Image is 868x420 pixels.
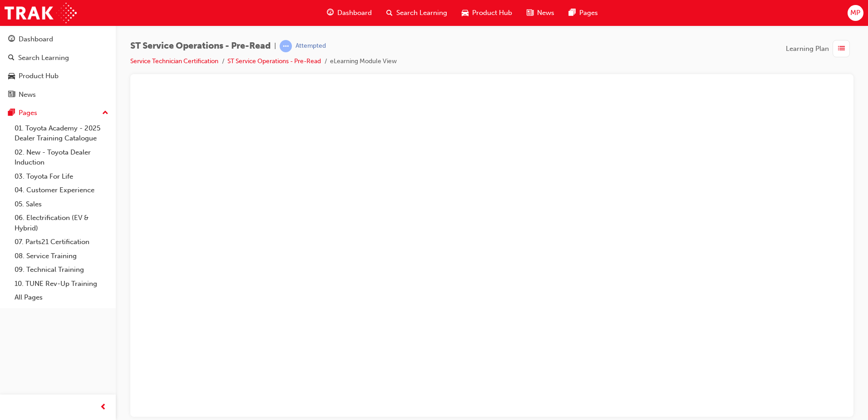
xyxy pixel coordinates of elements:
a: 07. Parts21 Certification [11,235,112,249]
a: pages-iconPages [562,4,605,22]
span: Pages [579,8,598,18]
a: search-iconSearch Learning [379,4,454,22]
a: Search Learning [4,50,112,66]
a: Service Technician Certification [130,57,218,65]
span: list-icon [838,43,845,55]
button: MP [848,5,863,21]
a: news-iconNews [519,4,562,22]
span: up-icon [102,107,108,119]
span: News [537,8,554,18]
button: Learning Plan [786,40,853,57]
a: ST Service Operations - Pre-Read [227,57,321,65]
div: Product Hub [19,71,59,81]
div: Attempted [296,42,326,50]
a: 04. Customer Experience [11,183,112,197]
img: Trak [5,3,77,23]
button: Pages [4,105,112,121]
span: guage-icon [8,35,15,44]
span: pages-icon [569,7,576,19]
a: News [4,86,112,103]
span: guage-icon [327,7,334,19]
span: learningRecordVerb_ATTEMPT-icon [280,40,292,52]
span: pages-icon [8,109,15,117]
div: Pages [19,108,37,118]
span: | [274,41,276,51]
a: All Pages [11,290,112,305]
a: Dashboard [4,31,112,48]
span: Learning Plan [786,44,829,54]
a: Product Hub [4,68,112,85]
span: MP [850,8,860,18]
a: 03. Toyota For Life [11,170,112,184]
li: eLearning Module View [330,56,397,67]
a: 05. Sales [11,197,112,211]
a: 08. Service Training [11,249,112,263]
span: ST Service Operations - Pre-Read [130,41,271,51]
div: Dashboard [19,34,53,45]
span: Search Learning [396,8,447,18]
span: car-icon [462,7,469,19]
span: Dashboard [337,8,372,18]
a: 10. TUNE Rev-Up Training [11,277,112,291]
span: news-icon [527,7,533,19]
span: search-icon [386,7,393,19]
span: search-icon [8,54,15,62]
a: 06. Electrification (EV & Hybrid) [11,211,112,235]
a: 09. Technical Training [11,263,112,277]
button: DashboardSearch LearningProduct HubNews [4,29,112,105]
span: Product Hub [472,8,512,18]
span: prev-icon [100,402,107,413]
a: car-iconProduct Hub [454,4,519,22]
span: car-icon [8,72,15,80]
div: News [19,90,36,100]
a: guage-iconDashboard [320,4,379,22]
a: 02. New - Toyota Dealer Induction [11,145,112,170]
a: 01. Toyota Academy - 2025 Dealer Training Catalogue [11,121,112,145]
div: Search Learning [18,53,69,63]
span: news-icon [8,91,15,99]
